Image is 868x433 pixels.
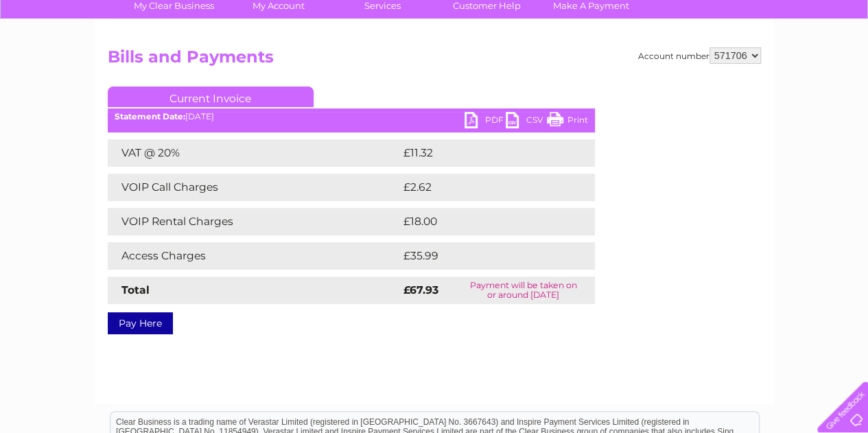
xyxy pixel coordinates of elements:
[400,242,567,270] td: £35.99
[547,112,588,132] a: Print
[823,58,855,69] a: Log out
[108,86,314,107] a: Current Invoice
[609,7,704,24] a: 0333 014 3131
[452,277,595,304] td: Payment will be taken on or around [DATE]
[506,112,547,132] a: CSV
[115,111,185,121] b: Statement Date:
[108,47,761,73] h2: Bills and Payments
[108,208,400,235] td: VOIP Rental Charges
[30,36,100,78] img: logo.png
[403,283,438,296] strong: £67.93
[108,112,595,121] div: [DATE]
[121,283,150,296] strong: Total
[108,312,173,334] a: Pay Here
[626,58,653,69] a: Water
[638,47,761,64] div: Account number
[400,208,567,235] td: £18.00
[661,58,691,69] a: Energy
[400,139,564,167] td: £11.32
[108,242,400,270] td: Access Charges
[777,58,810,69] a: Contact
[110,8,759,67] div: Clear Business is a trading name of Verastar Limited (registered in [GEOGRAPHIC_DATA] No. 3667643...
[400,174,563,201] td: £2.62
[465,112,506,132] a: PDF
[108,139,400,167] td: VAT @ 20%
[108,174,400,201] td: VOIP Call Charges
[699,58,740,69] a: Telecoms
[749,58,769,69] a: Blog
